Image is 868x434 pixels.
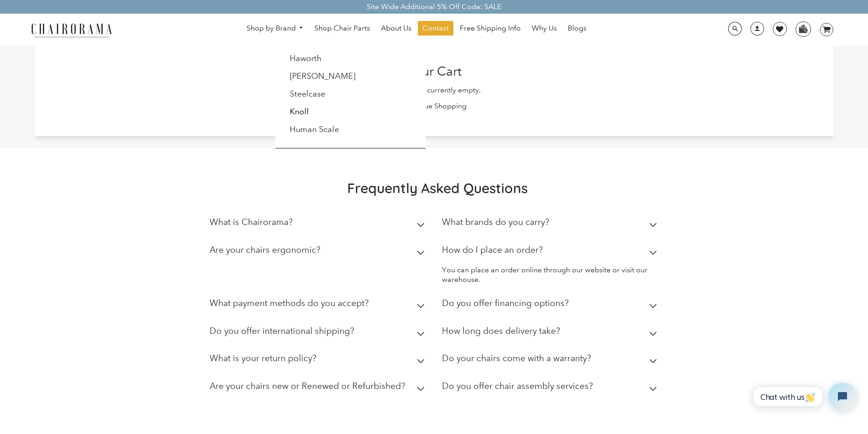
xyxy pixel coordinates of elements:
a: Steelcase [290,89,325,99]
span: Why Us [532,24,557,33]
a: Shop by Brand [242,21,308,36]
img: WhatsApp_Image_2024-07-12_at_16.23.01.webp [796,22,810,36]
nav: DesktopNavigation [156,21,677,38]
a: Shop Chair Parts [310,21,375,36]
span: Blogs [568,24,586,33]
span: Contact [422,24,449,33]
span: Free Shipping Info [460,24,521,33]
a: Haworth [290,53,322,63]
span: About Us [381,24,411,33]
a: About Us [376,21,416,36]
a: Human Scale [290,124,339,134]
span: Shop Chair Parts [314,24,370,33]
a: Why Us [527,21,561,36]
a: [PERSON_NAME] [290,71,355,81]
a: Free Shipping Info [455,21,525,36]
img: chairorama [26,22,117,38]
a: Blogs [563,21,591,36]
a: Knoll [290,107,309,117]
iframe: Tidio Chat [746,375,864,418]
a: Contact [418,21,453,36]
